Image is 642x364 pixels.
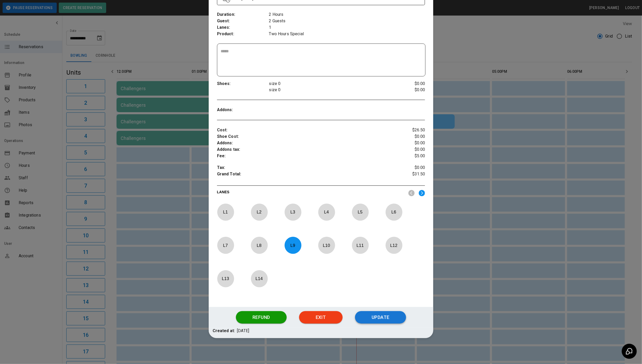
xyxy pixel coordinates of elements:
p: Duration : [217,11,269,18]
p: $0.00 [390,133,425,140]
p: Shoe Cost : [217,133,391,140]
p: Fee : [217,153,391,159]
p: Grand Total : [217,171,391,179]
p: $31.50 [390,171,425,179]
p: Created at: [213,328,235,334]
p: $0.00 [390,87,425,93]
p: L 11 [352,239,369,251]
p: $26.50 [390,127,425,133]
p: L 12 [385,239,402,251]
p: $5.00 [390,153,425,159]
p: L 9 [284,239,301,251]
p: L 1 [217,206,234,218]
p: [DATE] [237,328,249,334]
button: Update [355,311,406,324]
p: L 13 [217,273,234,285]
p: Cost : [217,127,391,133]
p: 2 Hours [269,11,425,18]
p: L 14 [251,273,268,285]
p: LANES [217,189,405,197]
img: nav_left.svg [408,190,415,196]
p: L 5 [352,206,369,218]
p: L 2 [251,206,268,218]
p: L 8 [251,239,268,251]
p: $0.00 [390,140,425,146]
p: size 0 [269,87,391,93]
p: $0.00 [390,81,425,87]
p: $0.00 [390,146,425,153]
img: right.svg [419,190,425,196]
p: 2 Guests [269,18,425,24]
button: Refund [236,311,287,324]
p: Product : [217,31,269,37]
p: L 6 [385,206,402,218]
p: Addons : [217,107,269,113]
p: Two Hours Special [269,31,425,37]
p: Shoes : [217,81,269,87]
p: size 0 [269,81,391,87]
p: L 4 [318,206,335,218]
p: 1 [269,24,425,31]
p: L 10 [318,239,335,251]
p: L 7 [217,239,234,251]
p: Guest : [217,18,269,24]
p: $0.00 [390,165,425,171]
p: Addons tax : [217,146,391,153]
p: L 3 [284,206,301,218]
p: Lanes : [217,24,269,31]
p: Tax : [217,165,391,171]
button: Exit [299,311,343,324]
p: Addons : [217,140,391,146]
